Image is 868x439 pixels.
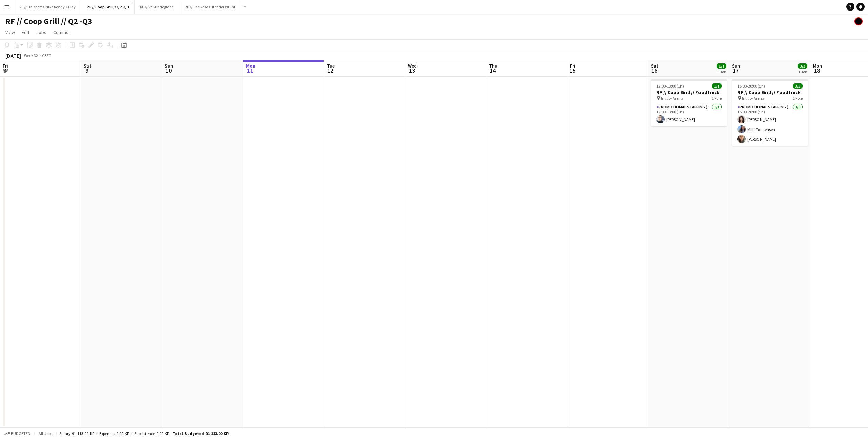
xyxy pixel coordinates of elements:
[36,29,46,35] span: Jobs
[3,28,18,37] a: View
[651,63,658,69] span: Sat
[53,29,68,35] span: Comms
[732,63,740,69] span: Sun
[798,63,807,69] span: 3/3
[712,83,722,89] span: 1/1
[246,63,255,69] span: Mon
[408,63,417,69] span: Wed
[651,89,727,95] h3: RF // Coop Grill // Foodtruck
[22,53,39,58] span: Week 32
[245,66,255,74] span: 11
[793,83,803,89] span: 3/3
[569,66,575,74] span: 15
[813,63,822,69] span: Mon
[83,66,91,74] span: 9
[732,79,808,146] app-job-card: 15:00-20:00 (5h)3/3RF // Coop Grill // Foodtruck Intility Arena1 RolePromotional Staffing (Promot...
[661,96,683,101] span: Intility Arena
[165,63,173,69] span: Sun
[84,63,91,69] span: Sat
[3,430,32,437] button: Budgeted
[135,0,179,14] button: RF // VY Kundeglede
[651,79,727,126] app-job-card: 12:00-13:00 (1h)1/1RF // Coop Grill // Foodtruck Intility Arena1 RolePromotional Staffing (Promot...
[5,16,92,26] h1: RF // Coop Grill // Q2 -Q3
[81,0,135,14] button: RF // Coop Grill // Q2 -Q3
[732,89,808,95] h3: RF // Coop Grill // Foodtruck
[22,29,29,35] span: Edit
[59,431,229,436] div: Salary 91 113.00 KR + Expenses 0.00 KR + Subsistence 0.00 KR =
[11,431,31,436] span: Budgeted
[651,103,727,126] app-card-role: Promotional Staffing (Promotional Staff)1/112:00-13:00 (1h)[PERSON_NAME]
[737,83,765,89] span: 15:00-20:00 (5h)
[798,69,807,74] div: 1 Job
[326,66,335,74] span: 12
[42,53,51,58] div: CEST
[34,28,49,37] a: Jobs
[812,66,822,74] span: 18
[14,0,81,14] button: RF // Unisport X Nike Ready 2 Play
[793,96,803,101] span: 1 Role
[2,66,8,74] span: 8
[3,63,8,69] span: Fri
[407,66,417,74] span: 13
[19,28,32,37] a: Edit
[731,66,740,74] span: 17
[717,63,726,69] span: 1/1
[732,103,808,146] app-card-role: Promotional Staffing (Promotional Staff)3/315:00-20:00 (5h)[PERSON_NAME]Mille Torstensen[PERSON_N...
[179,0,241,14] button: RF // The Roses utendørsstunt
[327,63,335,69] span: Tue
[51,28,71,37] a: Comms
[717,69,726,74] div: 1 Job
[650,66,658,74] span: 16
[5,52,21,59] div: [DATE]
[742,96,764,101] span: Intility Arena
[164,66,173,74] span: 10
[489,63,497,69] span: Thu
[173,431,229,436] span: Total Budgeted 91 113.00 KR
[656,83,684,89] span: 12:00-13:00 (1h)
[854,17,863,25] app-user-avatar: Hin Shing Cheung
[37,431,54,436] span: All jobs
[712,96,722,101] span: 1 Role
[5,29,15,35] span: View
[488,66,497,74] span: 14
[570,63,575,69] span: Fri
